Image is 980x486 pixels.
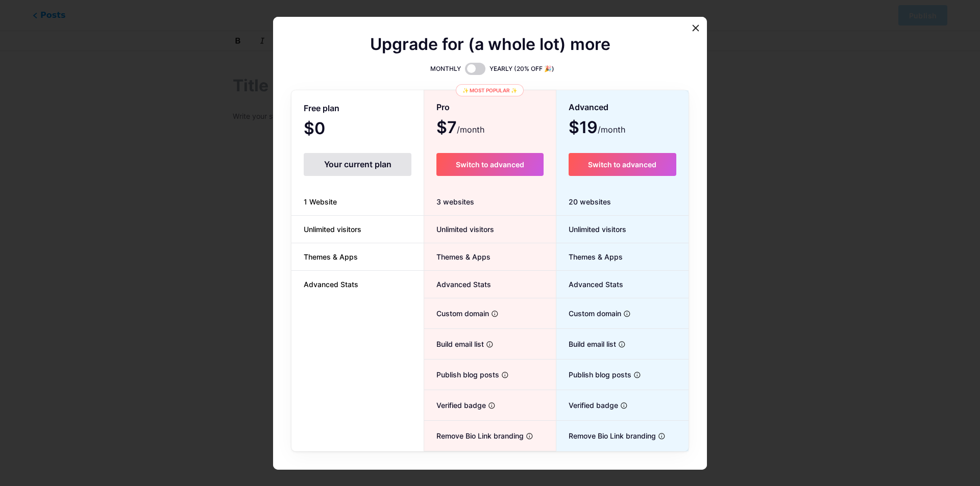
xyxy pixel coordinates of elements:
span: Pro [436,98,450,116]
span: Unlimited visitors [556,224,626,235]
span: Advanced [569,98,608,116]
span: /month [598,123,625,136]
span: MONTHLY [430,64,461,74]
span: YEARLY (20% OFF 🎉) [489,64,554,74]
span: Themes & Apps [556,251,623,262]
span: $19 [569,121,625,136]
div: Your current plan [304,153,411,176]
span: Verified badge [556,400,618,411]
div: ✨ Most popular ✨ [456,84,524,96]
span: Unlimited visitors [424,224,494,235]
span: Themes & Apps [291,251,370,262]
span: /month [457,123,484,136]
span: Advanced Stats [291,279,371,290]
span: 1 Website [291,196,349,207]
span: Remove Bio Link branding [424,430,524,441]
button: Switch to advanced [436,153,543,176]
span: Build email list [424,339,484,349]
span: Publish blog posts [424,369,499,380]
div: 3 websites [424,188,555,216]
span: Custom domain [556,308,621,319]
span: Switch to advanced [588,160,656,169]
span: Advanced Stats [424,279,491,290]
div: 20 websites [556,188,689,216]
span: Build email list [556,339,616,349]
span: Free plan [304,99,339,117]
span: Remove Bio Link branding [556,430,656,441]
span: Advanced Stats [556,279,623,290]
span: Unlimited visitors [291,224,374,235]
span: $7 [436,121,484,136]
span: Publish blog posts [556,369,631,380]
span: Themes & Apps [424,251,491,262]
span: $0 [304,122,353,137]
span: Verified badge [424,400,486,411]
span: Custom domain [424,308,489,319]
span: Upgrade for (a whole lot) more [370,38,610,50]
span: Switch to advanced [456,160,524,169]
button: Switch to advanced [569,153,676,176]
